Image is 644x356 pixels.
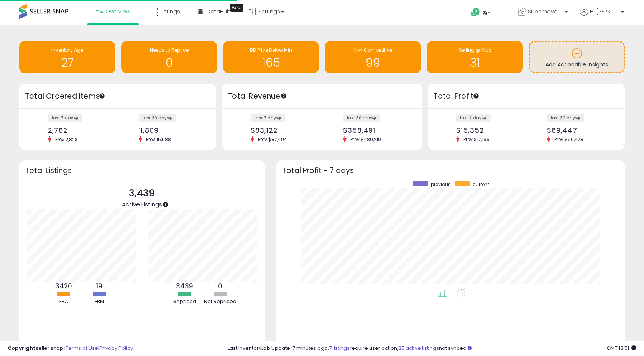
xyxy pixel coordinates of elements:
i: Get Help [471,8,480,17]
h3: Total Profit - 7 days [282,168,619,173]
label: last 30 days [547,114,584,122]
a: Privacy Policy [99,344,133,352]
div: Tooltip anchor [230,4,243,12]
span: Overview [105,8,130,15]
div: FBM [82,298,117,305]
span: Help [480,10,491,16]
span: Prev: $99,478 [550,136,587,143]
div: 2,782 [48,126,112,134]
label: last 30 days [343,114,380,122]
div: $83,122 [251,126,316,134]
a: 7 listings [329,344,350,352]
span: Hi [PERSON_NAME] [590,8,619,15]
span: Prev: 15,588 [142,136,175,143]
span: Supernova Co. [528,8,562,15]
span: current [473,181,489,188]
div: Tooltip anchor [280,92,287,99]
h1: 31 [430,56,519,69]
div: Not Repriced [203,298,238,305]
a: Hi [PERSON_NAME] [580,8,624,25]
b: 0 [218,282,222,291]
h1: 0 [125,56,214,69]
label: last 7 days [251,114,285,122]
div: Tooltip anchor [473,92,480,99]
h3: Total Listings [25,168,259,173]
a: Add Actionable Insights [530,42,624,72]
b: 19 [96,282,102,291]
span: Non Competitive [353,47,392,53]
a: Non Competitive 99 [325,41,421,73]
span: Add Actionable Insights [545,61,608,68]
a: Selling @ Max 31 [427,41,523,73]
label: last 30 days [139,114,176,122]
span: Active Listings [122,200,162,208]
i: Click here to read more about un-synced listings. [468,346,472,351]
span: DataHub [207,8,231,15]
label: last 7 days [48,114,82,122]
div: Tooltip anchor [162,201,169,208]
span: Listings [160,8,180,15]
div: Repriced [168,298,202,305]
a: Inventory Age 27 [19,41,115,73]
h3: Total Profit [434,91,619,102]
span: BB Price Below Min [250,47,292,53]
h3: Total Ordered Items [25,91,210,102]
p: 3,439 [122,186,162,201]
div: Tooltip anchor [99,92,105,99]
span: previous [431,181,451,188]
div: FBA [46,298,81,305]
div: $15,352 [456,126,521,134]
b: 3439 [176,282,193,291]
h3: Total Revenue [228,91,416,102]
div: Last InventoryLab Update: 7 minutes ago, require user action, not synced. [228,345,636,352]
a: 25 active listings [398,344,439,352]
a: Help [465,2,506,25]
a: Terms of Use [66,344,98,352]
a: BB Price Below Min 165 [223,41,319,73]
span: Inventory Age [51,47,83,53]
h1: 165 [227,56,315,69]
a: Needs to Reprice 0 [121,41,217,73]
span: Prev: $17,196 [460,136,493,143]
label: last 7 days [456,114,491,122]
span: 2025-09-16 13:51 GMT [607,344,636,352]
span: Prev: $87,494 [254,136,291,143]
strong: Copyright [8,344,36,352]
h1: 99 [329,56,417,69]
span: Prev: $489,219 [347,136,385,143]
div: $69,447 [547,126,611,134]
div: seller snap | | [8,345,133,352]
div: 11,809 [139,126,203,134]
span: Selling @ Max [459,47,491,53]
span: Prev: 2,828 [51,136,82,143]
h1: 27 [23,56,112,69]
b: 3420 [55,282,72,291]
div: $358,491 [343,126,409,134]
span: Needs to Reprice [150,47,189,53]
